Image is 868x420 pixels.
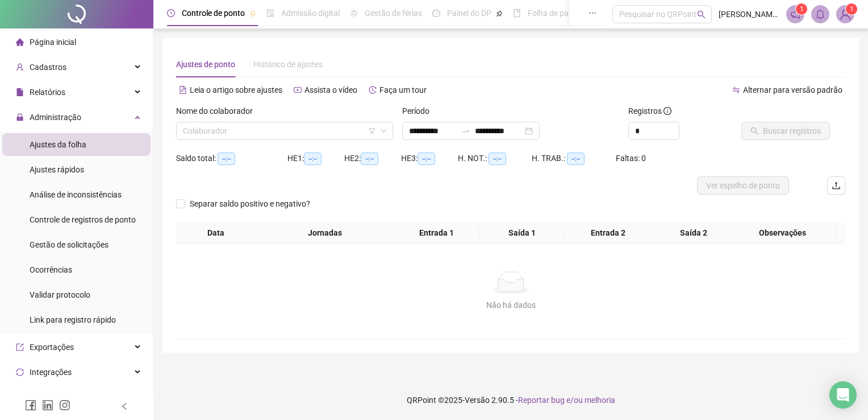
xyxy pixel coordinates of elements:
[167,9,175,17] span: clock-circle
[30,113,81,122] span: Administração
[59,400,70,411] span: instagram
[458,152,532,165] div: H. NOT.:
[182,9,245,18] span: Controle de ponto
[25,400,36,411] span: facebook
[266,9,274,17] span: file-done
[42,400,53,411] span: linkedin
[719,8,779,20] span: [PERSON_NAME]. Triunfo Ii
[249,10,256,17] span: pushpin
[16,368,24,376] span: sync
[30,190,122,199] span: Análise de inconsistências
[837,6,854,23] img: 88681
[30,215,136,224] span: Controle de registros de ponto
[528,9,600,18] span: Folha de pagamento
[461,126,470,135] span: to
[30,265,72,274] span: Ocorrências
[16,113,24,121] span: lock
[30,368,72,377] span: Integrações
[361,153,378,165] span: --:--
[743,85,842,94] span: Alternar para versão padrão
[176,222,256,244] th: Data
[850,5,854,13] span: 1
[829,381,857,409] div: Open Intercom Messenger
[532,152,615,165] div: H. TRAB.:
[518,396,615,405] span: Reportar bug e/ou melhoria
[567,153,585,165] span: --:--
[365,9,422,18] span: Gestão de férias
[304,153,322,165] span: --:--
[218,153,235,165] span: --:--
[697,10,706,19] span: search
[832,181,841,190] span: upload
[153,380,868,420] footer: QRPoint © 2025 - 2.90.5 -
[30,88,65,97] span: Relatórios
[697,176,789,195] button: Ver espelho de ponto
[16,38,24,46] span: home
[30,315,116,324] span: Link para registro rápido
[30,240,108,249] span: Gestão de solicitações
[628,105,671,117] span: Registros
[30,38,76,47] span: Página inicial
[16,343,24,351] span: export
[565,222,651,244] th: Entrada 2
[16,88,24,96] span: file
[380,127,387,134] span: down
[287,152,344,165] div: HE 1:
[190,299,832,311] div: Não há dados
[732,227,832,239] span: Observações
[800,5,804,13] span: 1
[369,86,377,94] span: history
[790,9,800,19] span: notification
[253,58,323,71] div: Histórico de ajustes
[728,222,837,244] th: Observações
[30,290,90,299] span: Validar protocolo
[418,153,435,165] span: --:--
[294,86,302,94] span: youtube
[30,343,74,352] span: Exportações
[815,9,825,19] span: bell
[846,3,857,15] sup: Atualize o seu contato no menu Meus Dados
[176,58,235,71] div: Ajustes de ponto
[663,107,671,115] span: info-circle
[432,9,440,17] span: dashboard
[281,9,340,18] span: Admissão digital
[402,105,437,117] label: Período
[304,85,357,94] span: Assista o vídeo
[185,197,315,210] span: Separar saldo positivo e negativo?
[616,154,646,163] span: Faltas: 0
[489,153,506,165] span: --:--
[190,85,282,94] span: Leia o artigo sobre ajustes
[479,222,565,244] th: Saída 1
[465,396,490,405] span: Versão
[30,140,86,149] span: Ajustes da folha
[741,122,830,140] button: Buscar registros
[176,152,287,165] div: Saldo total:
[461,126,470,135] span: swap-right
[513,9,521,17] span: book
[30,63,66,72] span: Cadastros
[589,9,596,17] span: ellipsis
[401,152,458,165] div: HE 3:
[369,127,375,134] span: filter
[732,86,740,94] span: swap
[256,222,394,244] th: Jornadas
[379,85,427,94] span: Faça um tour
[120,402,128,410] span: left
[30,165,84,174] span: Ajustes rápidos
[496,10,503,17] span: pushpin
[176,105,260,117] label: Nome do colaborador
[447,9,491,18] span: Painel do DP
[16,63,24,71] span: user-add
[796,3,807,15] sup: 1
[651,222,737,244] th: Saída 2
[350,9,358,17] span: sun
[394,222,479,244] th: Entrada 1
[179,86,187,94] span: file-text
[344,152,401,165] div: HE 2:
